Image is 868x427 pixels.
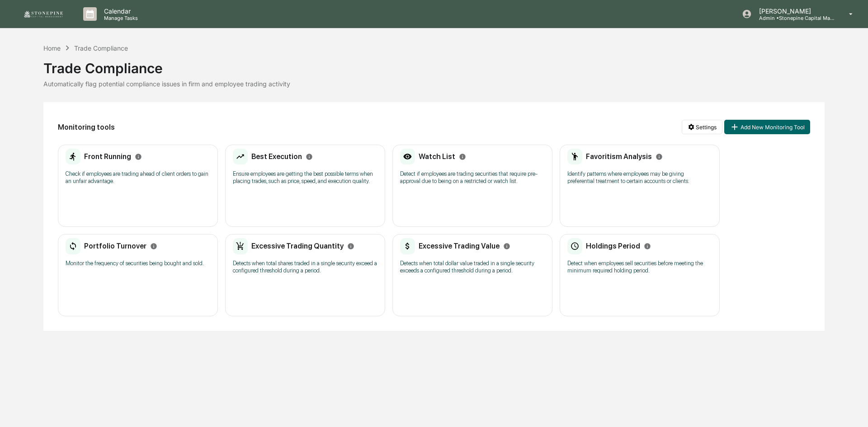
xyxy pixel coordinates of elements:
p: Detects when total shares traded in a single security exceed a configured threshold during a period. [233,260,377,274]
p: Identify patterns where employees may be giving preferential treatment to certain accounts or cli... [567,170,712,185]
p: Detect when employees sell securities before meeting the minimum required holding period. [567,260,712,274]
svg: Info [459,153,466,160]
img: logo [22,9,65,19]
h2: Excessive Trading Value [419,242,500,250]
svg: Info [503,243,510,250]
p: Monitor the frequency of securities being bought and sold. [66,260,210,267]
p: Admin • Stonepine Capital Management [752,15,836,21]
svg: Info [306,153,313,160]
p: Check if employees are trading ahead of client orders to gain an unfair advantage. [66,170,210,185]
h2: Excessive Trading Quantity [251,242,344,250]
svg: Info [150,243,157,250]
svg: Info [656,153,663,160]
p: [PERSON_NAME] [752,7,836,15]
svg: Info [347,243,354,250]
h2: Watch List [419,152,455,161]
div: Automatically flag potential compliance issues in firm and employee trading activity [43,80,825,88]
div: Home [43,44,61,52]
p: Detects when total dollar value traded in a single security exceeds a configured threshold during... [400,260,545,274]
h2: Portfolio Turnover [84,242,146,250]
svg: Info [135,153,142,160]
button: Settings [682,120,722,134]
div: Trade Compliance [74,44,128,52]
h2: Monitoring tools [58,123,115,131]
h2: Favoritism Analysis [586,152,652,161]
div: Trade Compliance [43,53,825,76]
h2: Holdings Period [586,242,640,250]
svg: Info [644,243,651,250]
p: Calendar [97,7,142,15]
p: Manage Tasks [97,15,142,21]
button: Add New Monitoring Tool [724,120,810,134]
h2: Best Execution [251,152,302,161]
p: Detect if employees are trading securities that require pre-approval due to being on a restricted... [400,170,545,185]
p: Ensure employees are getting the best possible terms when placing trades, such as price, speed, a... [233,170,377,185]
h2: Front Running [84,152,131,161]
